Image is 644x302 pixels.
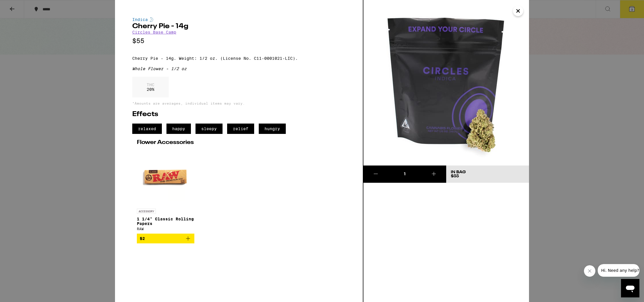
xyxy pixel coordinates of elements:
[132,30,176,34] a: Circles Base Camp
[132,56,346,61] p: Cherry Pie - 14g. Weight: 1/2 oz. (License No. C11-0001021-LIC).
[584,265,595,277] iframe: Close message
[598,264,639,277] iframe: Message from company
[132,17,346,22] div: Indica
[137,140,341,145] h2: Flower Accessories
[137,209,156,214] p: ACCESSORY
[137,217,194,226] p: 1 1/4" Classic Rolling Papers
[132,124,162,134] span: relaxed
[621,279,639,297] iframe: Button to launch messaging window
[451,174,459,178] span: $55
[132,23,346,30] h2: Cherry Pie - 14g
[147,82,154,87] p: THC
[259,124,286,134] span: hungry
[388,171,421,177] div: 1
[132,66,346,71] div: Whole Flower - 1/2 oz
[132,37,346,45] p: $55
[137,227,194,231] div: RAW
[137,148,194,234] a: Open page for 1 1/4" Classic Rolling Papers from RAW
[451,170,466,174] div: In Bag
[140,236,145,241] span: $2
[132,77,169,97] div: 20 %
[137,148,194,206] img: RAW - 1 1/4" Classic Rolling Papers
[227,124,254,134] span: relief
[166,124,191,134] span: happy
[132,101,346,105] p: *Amounts are averages, individual items may vary.
[195,124,223,134] span: sleepy
[132,111,346,118] h2: Effects
[137,234,194,243] button: Add to bag
[513,6,523,16] button: Close
[446,166,529,183] button: In Bag$55
[150,17,153,22] img: indicaColor.svg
